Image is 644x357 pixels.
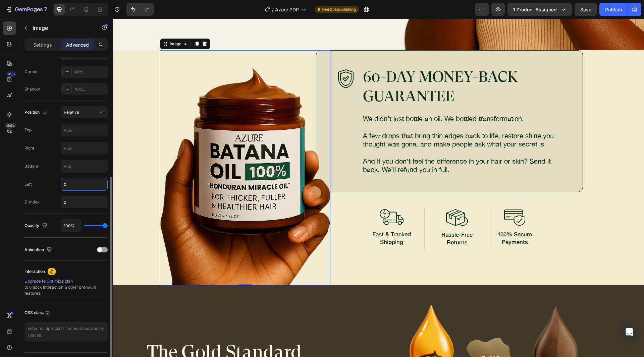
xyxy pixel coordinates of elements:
[61,106,108,118] button: Relative
[61,178,107,190] input: Auto
[575,3,597,16] button: Save
[61,124,107,136] input: Auto
[250,96,449,104] p: We didn’t just bottle an oil. We bottled transformation.
[272,6,274,13] span: /
[224,51,242,69] img: gempages_580879545922487209-38bb1616-079f-4041-97bc-a369a6f1596f.svg
[250,113,449,130] p: A few drops that bring thin edges back to life, restore shine you thought was gone, and make peop...
[66,41,89,48] p: Advanced
[599,3,628,16] button: Publish
[380,213,423,228] p: 100% Secure Payments
[113,19,644,357] iframe: Design area
[507,3,572,16] button: 1 product assigned
[33,24,90,32] p: Image
[322,6,356,12] span: Need republishing
[249,48,450,87] h2: 60-DAY MONEY-BACK GUARANTEE
[24,181,32,187] div: Left
[24,221,49,230] div: Opacity
[24,310,50,316] div: CSS class
[24,163,38,169] div: Bottom
[61,142,107,154] input: Auto
[44,5,47,13] p: 7
[333,190,355,207] img: gempages_580879545922487209-34be4647-1337-4a7c-80cc-ae6b4c602ada.svg
[24,245,53,254] div: Animation
[126,3,154,16] div: Undo/Redo
[64,110,79,115] span: Relative
[6,71,16,77] div: 450
[267,190,290,206] img: gempages_580879545922487209-c8615a68-a664-4d8a-b9ae-a11f040c55ff.svg
[250,138,449,155] p: And if you don’t feel the difference in your hair or skin? Send it back. We’ll refund you in full.
[3,3,50,16] button: 7
[24,145,34,151] div: Right
[391,191,412,207] img: gempages_580879545922487209-837ee1fc-a1cc-4ad1-97a0-64671b146a95.svg
[513,6,557,13] span: 1 product assigned
[5,123,16,128] div: Beta
[33,41,52,48] p: Settings
[74,86,106,93] div: Add...
[24,278,108,284] div: Upgrade to Optimize plan
[24,199,40,205] div: Z-Index
[580,7,591,12] span: Save
[61,220,81,232] input: Auto
[74,69,106,75] div: Add...
[24,108,49,117] div: Position
[24,278,108,296] div: to unlock Interaction & other premium features.
[24,127,32,133] div: Top
[250,213,308,228] p: Fast & Tracked Shipping
[621,324,637,340] div: Open Intercom Messenger
[24,269,45,275] div: Interaction
[275,6,299,13] span: Azure PDP
[61,160,107,172] input: Auto
[315,213,373,228] p: Hassle-Free Returns
[605,6,622,13] div: Publish
[24,86,40,92] div: Shadow
[24,69,38,75] div: Corner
